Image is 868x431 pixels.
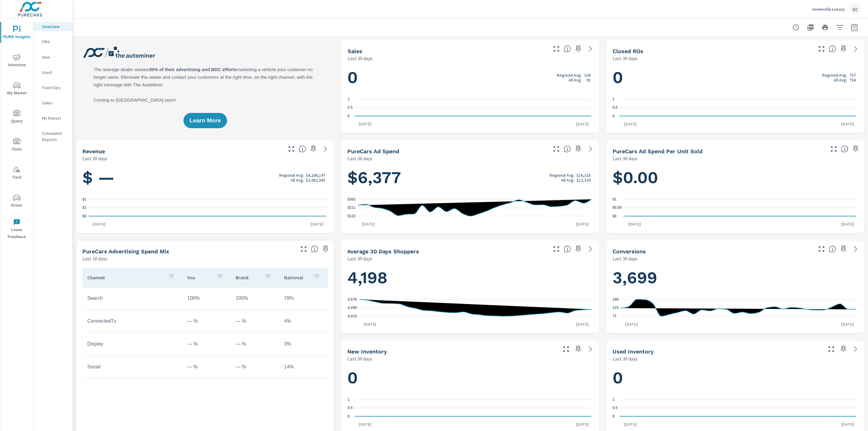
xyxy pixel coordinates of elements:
h1: 3,699 [613,267,858,288]
p: [DATE] [355,421,376,427]
td: 78% [279,291,328,306]
text: 0 [348,114,350,118]
p: All Avg: [569,78,582,82]
p: $4,266,147 [306,173,326,178]
h5: Used Inventory [613,348,654,355]
button: Print Report [819,21,831,34]
a: See more details in report [851,344,861,354]
p: PIPA [42,39,67,45]
span: Number of vehicles sold by the dealership over the selected date range. [Source: This data is sou... [564,45,571,53]
p: Last 30 days [613,55,638,62]
p: [DATE] [837,421,858,427]
button: Make Fullscreen [826,344,836,354]
p: [DATE] [359,321,381,327]
td: Social [82,359,183,375]
p: [DATE] [572,121,593,127]
button: Make Fullscreen [561,344,571,354]
p: [DATE] [307,221,328,227]
text: 4.29K [348,306,357,310]
h5: Average 30 Days Shoppers [348,248,419,255]
p: [DATE] [624,221,645,227]
text: $0 [613,214,617,218]
p: My Report [42,115,67,121]
td: — % [183,359,231,375]
text: 4.57K [348,297,357,302]
h5: PureCars Ad Spend [348,148,400,154]
span: This table looks at how you compare to the amount of budget you spend per channel as opposed to y... [311,245,318,253]
p: Last 30 days [613,355,638,362]
p: $16,328 [577,173,591,178]
span: Tools [2,138,31,153]
p: 734 [849,78,856,82]
p: Scheduled Reports [42,130,67,143]
div: Fixed Ops [34,83,72,92]
p: [DATE] [621,321,642,327]
h5: PureCars Advertising Spend Mix [82,248,169,255]
span: Driver [2,194,31,209]
div: New [34,53,72,62]
text: 196 [613,297,619,302]
td: Display [82,336,183,352]
button: Apply Filters [834,21,846,34]
td: 3% [279,336,328,352]
div: Sales [34,98,72,107]
span: PURE Insights [2,26,31,41]
div: SC [850,4,861,15]
div: Scheduled Reports [34,129,72,144]
text: 71 [613,314,617,318]
span: My Market [2,82,31,97]
text: $1 [82,197,87,201]
div: Used [34,68,72,77]
text: $301 [348,197,356,201]
text: $0 [82,214,87,218]
td: — % [231,336,279,352]
span: Save this to your personalized report [309,144,318,154]
p: You [187,274,212,281]
span: Save this to your personalized report [573,244,583,254]
text: 1 [613,97,615,101]
span: Save this to your personalized report [839,344,848,354]
p: Last 30 days [82,155,107,162]
h5: New Inventory [348,348,387,355]
a: See more details in report [321,144,331,154]
p: Last 30 days [613,255,638,262]
text: 0.5 [348,406,353,410]
div: PIPA [34,37,72,46]
p: Sales [42,100,67,106]
span: Save this to your personalized report [573,144,583,154]
p: Regional Avg: [550,173,574,178]
span: Total cost of media for all PureCars channels for the selected dealership group over the selected... [564,145,571,153]
text: 133 [613,306,619,310]
button: Make Fullscreen [287,144,296,154]
td: — % [183,336,231,352]
text: $1 [82,206,87,210]
span: Save this to your personalized report [573,344,583,354]
span: Save this to your personalized report [851,144,861,154]
text: 0.5 [613,406,618,410]
p: Greenville Luxury [812,6,845,12]
td: — % [231,359,279,375]
text: 0.5 [348,106,353,110]
p: [DATE] [572,221,593,227]
p: [DATE] [572,321,593,327]
div: Overview [34,22,72,31]
span: Save this to your personalized report [839,44,848,54]
p: Last 30 days [613,155,638,162]
text: 1 [348,397,350,402]
span: Query [2,110,31,125]
button: Make Fullscreen [552,44,561,54]
p: New [42,54,67,60]
button: "Export Report to PDF" [805,21,817,34]
span: Learn More [190,118,221,123]
button: Select Date Range [848,21,861,34]
p: Last 30 days [348,355,373,362]
h1: 4,198 [348,267,593,288]
h5: PureCars Ad Spend Per Unit Sold [613,148,703,154]
a: See more details in report [851,244,861,254]
button: Learn More [183,113,227,128]
h5: Revenue [82,148,105,154]
p: Last 30 days [348,155,373,162]
p: Last 30 days [82,255,107,262]
p: Used [42,69,67,75]
text: $211 [348,206,356,210]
